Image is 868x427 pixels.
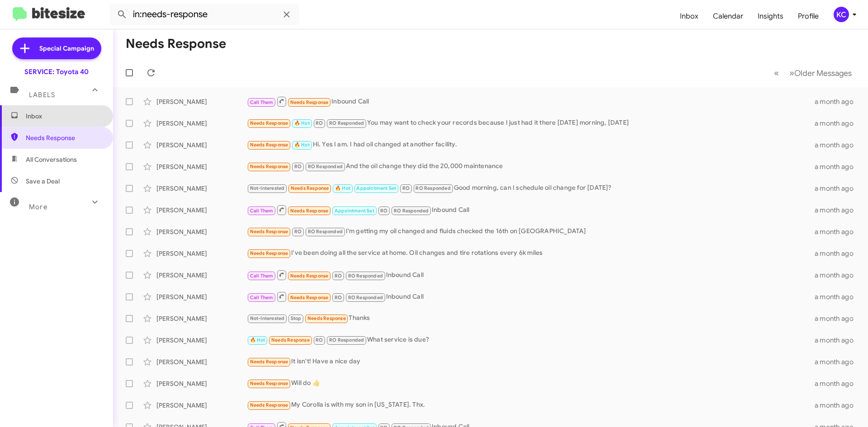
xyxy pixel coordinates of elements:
[750,3,791,29] a: Insights
[356,185,396,191] span: Appointment Set
[247,400,815,410] div: My Corolla is with my son in [US_STATE]. Thx.
[250,295,274,300] span: Call Them
[26,133,103,142] span: Needs Response
[815,249,861,258] div: a month ago
[815,271,861,280] div: a month ago
[402,185,410,191] span: RO
[290,99,329,105] span: Needs Response
[250,380,288,386] span: Needs Response
[290,273,329,279] span: Needs Response
[156,271,247,280] div: [PERSON_NAME]
[380,208,387,214] span: RO
[794,68,852,78] span: Older Messages
[290,208,329,214] span: Needs Response
[815,141,861,150] div: a month ago
[247,335,815,345] div: What service is due?
[250,402,288,408] span: Needs Response
[247,118,815,128] div: You may want to check your records because I just had it there [DATE] morning, [DATE]
[826,7,858,22] button: KC
[26,177,60,186] span: Save a Deal
[335,185,350,191] span: 🔥 Hot
[24,67,89,76] div: SERVICE: Toyota 40
[294,120,310,126] span: 🔥 Hot
[156,141,247,150] div: [PERSON_NAME]
[348,273,383,279] span: RO Responded
[26,155,77,164] span: All Conversations
[335,295,342,300] span: RO
[815,184,861,193] div: a month ago
[815,119,861,128] div: a month ago
[291,185,329,191] span: Needs Response
[291,315,302,321] span: Stop
[294,142,310,148] span: 🔥 Hot
[791,3,826,29] a: Profile
[156,206,247,215] div: [PERSON_NAME]
[394,208,429,214] span: RO Responded
[39,44,94,53] span: Special Campaign
[250,337,265,343] span: 🔥 Hot
[348,295,383,300] span: RO Responded
[156,336,247,345] div: [PERSON_NAME]
[294,164,302,169] span: RO
[706,3,750,29] a: Calendar
[156,119,247,128] div: [PERSON_NAME]
[247,313,815,324] div: Thanks
[308,229,343,235] span: RO Responded
[250,273,274,279] span: Call Them
[29,203,47,211] span: More
[290,295,329,300] span: Needs Response
[294,229,302,235] span: RO
[247,269,815,281] div: Inbound Call
[26,112,103,121] span: Inbox
[247,140,815,150] div: Hi. Yes I am. I had oil changed at another facility.
[250,142,288,148] span: Needs Response
[156,249,247,258] div: [PERSON_NAME]
[250,315,285,321] span: Not-Interested
[769,64,857,82] nav: Page navigation example
[156,97,247,106] div: [PERSON_NAME]
[156,184,247,193] div: [PERSON_NAME]
[247,378,815,389] div: Will do 👍
[769,64,784,82] button: Previous
[250,164,288,169] span: Needs Response
[815,357,861,366] div: a month ago
[250,120,288,126] span: Needs Response
[250,99,274,105] span: Call Them
[784,64,857,82] button: Next
[156,314,247,323] div: [PERSON_NAME]
[316,120,323,126] span: RO
[156,401,247,410] div: [PERSON_NAME]
[673,3,706,29] a: Inbox
[329,337,364,343] span: RO Responded
[247,291,815,302] div: Inbound Call
[789,67,794,79] span: »
[329,120,364,126] span: RO Responded
[335,273,342,279] span: RO
[815,336,861,345] div: a month ago
[815,314,861,323] div: a month ago
[29,91,55,99] span: Labels
[156,227,247,236] div: [PERSON_NAME]
[335,208,374,214] span: Appointment Set
[316,337,323,343] span: RO
[250,250,288,256] span: Needs Response
[271,337,310,343] span: Needs Response
[250,229,288,235] span: Needs Response
[815,292,861,301] div: a month ago
[815,97,861,106] div: a month ago
[247,226,815,237] div: I'm getting my oil changed and fluids checked the 16th on [GEOGRAPHIC_DATA]
[109,4,299,25] input: Search
[815,401,861,410] div: a month ago
[250,208,274,214] span: Call Them
[815,162,861,171] div: a month ago
[12,38,101,59] a: Special Campaign
[774,67,779,79] span: «
[156,162,247,171] div: [PERSON_NAME]
[156,379,247,388] div: [PERSON_NAME]
[247,96,815,107] div: Inbound Call
[156,292,247,301] div: [PERSON_NAME]
[834,7,849,22] div: KC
